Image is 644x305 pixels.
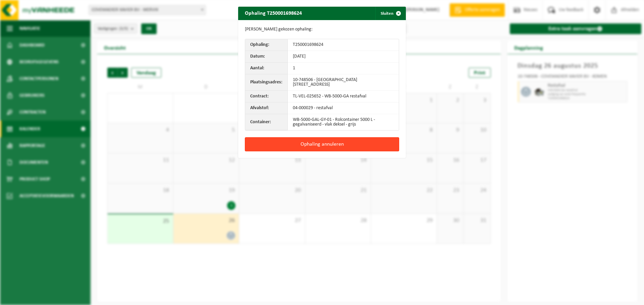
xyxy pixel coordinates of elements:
button: Ophaling annuleren [245,137,399,151]
th: Aantal: [245,63,288,74]
td: TL-VEL-025652 - WB-5000-GA restafval [288,91,399,102]
td: WB-5000-GAL-GY-01 - Rolcontainer 5000 L - gegalvaniseerd - vlak deksel - grijs [288,114,399,130]
p: [PERSON_NAME] gekozen ophaling: [245,27,399,32]
button: Sluiten [375,7,405,20]
td: 04-000029 - restafval [288,102,399,114]
h2: Ophaling T250001698624 [238,7,309,19]
th: Plaatsingsadres: [245,74,288,91]
th: Afvalstof: [245,102,288,114]
td: 1 [288,63,399,74]
th: Ophaling: [245,39,288,51]
th: Datum: [245,51,288,63]
th: Contract: [245,91,288,102]
th: Container: [245,114,288,130]
td: [DATE] [288,51,399,63]
td: 10-748506 - [GEOGRAPHIC_DATA][STREET_ADDRESS] [288,74,399,91]
td: T250001698624 [288,39,399,51]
